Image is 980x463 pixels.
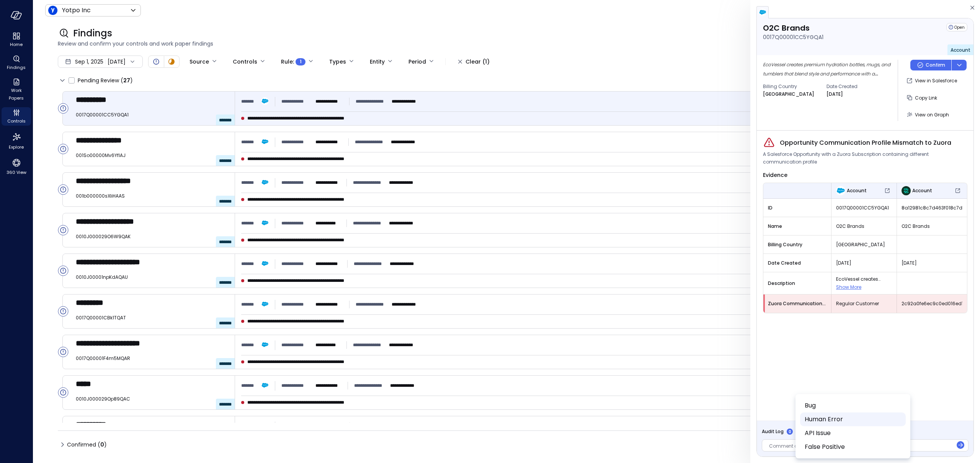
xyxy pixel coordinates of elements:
[805,415,900,424] span: Human Error
[805,401,900,410] span: Bug
[805,442,900,452] span: False Positive
[800,412,906,426] li: Human Error
[805,429,900,438] span: API Issue
[800,440,906,454] li: False Positive
[800,426,906,440] li: API Issue
[800,399,906,412] li: Bug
